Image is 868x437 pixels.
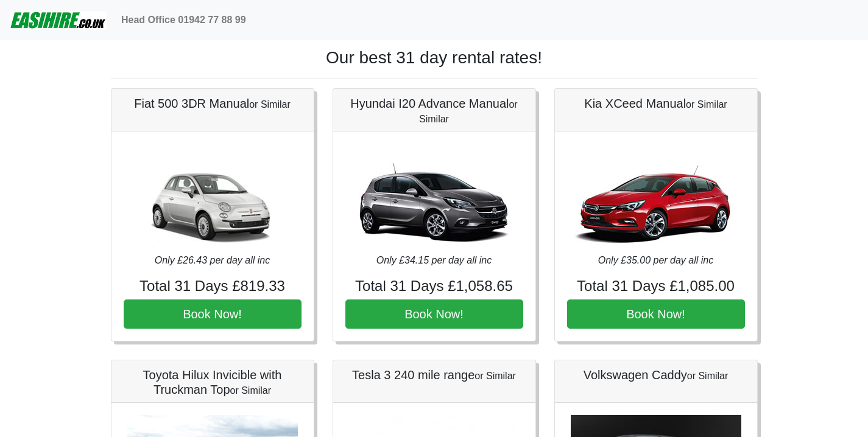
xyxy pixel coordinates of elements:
a: Head Office 01942 77 88 99 [116,8,251,32]
small: or Similar [230,385,272,396]
h5: Fiat 500 3DR Manual [124,96,302,111]
img: Fiat 500 3DR Manual [127,144,298,253]
button: Book Now! [124,299,302,329]
img: Kia XCeed Manual [571,144,741,253]
b: Head Office 01942 77 88 99 [121,15,246,25]
small: or Similar [249,99,291,110]
h5: Tesla 3 240 mile range [345,368,523,382]
button: Book Now! [567,299,745,329]
h5: Volkswagen Caddy [567,368,745,382]
small: or Similar [686,99,727,110]
h5: Kia XCeed Manual [567,96,745,111]
h1: Our best 31 day rental rates! [111,47,758,68]
h4: Total 31 Days £819.33 [124,278,302,295]
h5: Toyota Hilux Invicible with Truckman Top [124,368,302,397]
h4: Total 31 Days £1,058.65 [345,278,523,295]
small: or Similar [475,371,516,381]
i: Only £34.15 per day all inc [376,255,492,265]
small: or Similar [687,371,729,381]
h4: Total 31 Days £1,085.00 [567,278,745,295]
h5: Hyundai I20 Advance Manual [345,96,523,125]
button: Book Now! [345,299,523,329]
i: Only £26.43 per day all inc [155,255,270,265]
img: easihire_logo_small.png [10,8,107,32]
small: or Similar [419,99,518,124]
img: Hyundai I20 Advance Manual [349,144,520,253]
i: Only £35.00 per day all inc [598,255,713,265]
